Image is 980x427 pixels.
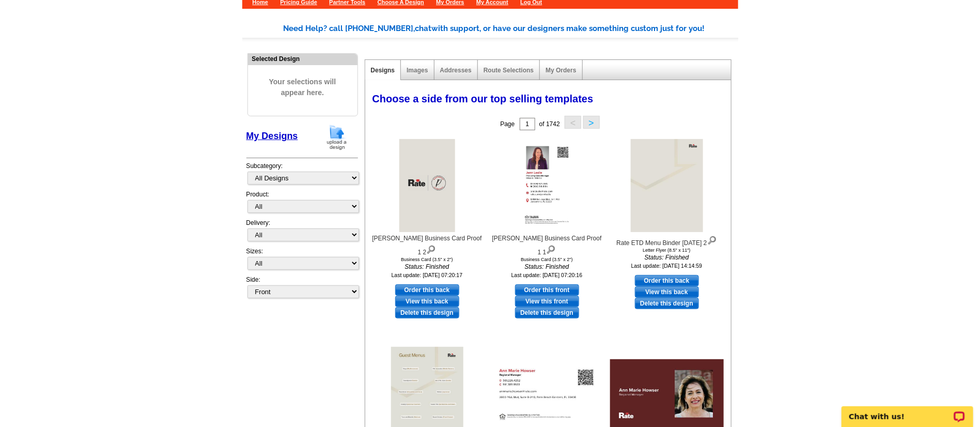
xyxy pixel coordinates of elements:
[395,307,459,318] a: Delete this design
[610,234,724,248] div: Rate ETD Menu Binder [DATE] 2
[610,248,724,253] div: Letter Flyer (8.5" x 11")
[370,234,484,257] div: [PERSON_NAME] Business Card Proof 1 2
[490,234,604,257] div: [PERSON_NAME] Business Card Proof 1 1
[490,262,604,271] i: Status: Finished
[511,272,583,278] small: Last update: [DATE] 07:20:16
[635,298,699,309] a: Delete this design
[546,243,556,254] img: view design details
[371,67,395,74] a: Designs
[407,67,428,74] a: Images
[392,272,463,278] small: Last update: [DATE] 07:20:17
[399,139,455,232] img: Jenn Leslie Business Card Proof 1 2
[440,67,472,74] a: Addresses
[583,116,600,129] button: >
[835,394,980,427] iframe: LiveChat chat widget
[610,253,724,262] i: Status: Finished
[395,296,459,307] a: View this back
[415,24,432,33] span: chat
[630,139,703,232] img: Rate ETD Menu Binder 9-9-25 2
[490,257,604,262] div: Business Card (3.5" x 2")
[323,124,350,150] img: upload-design
[246,190,358,218] div: Product:
[635,275,699,286] a: use this design
[565,116,581,129] button: <
[246,161,358,190] div: Subcategory:
[539,120,560,128] span: of 1742
[256,66,350,109] span: Your selections will appear here.
[546,67,576,74] a: My Orders
[370,262,484,271] i: Status: Finished
[515,296,579,307] a: View this front
[519,139,574,232] img: Jenn Leslie Business Card Proof 1 1
[248,54,357,64] div: Selected Design
[707,234,717,245] img: view design details
[246,218,358,247] div: Delivery:
[484,67,534,74] a: Route Selections
[246,275,358,299] div: Side:
[515,284,579,296] a: use this design
[284,23,738,35] div: Need Help? call [PHONE_NUMBER], with support, or have our designers make something custom just fo...
[395,284,459,296] a: use this design
[635,286,699,298] a: View this back
[246,131,298,141] a: My Designs
[631,263,703,269] small: Last update: [DATE] 14:14:59
[246,247,358,275] div: Sizes:
[515,307,579,318] a: Delete this design
[372,93,594,104] span: Choose a side from our top selling templates
[370,257,484,262] div: Business Card (3.5" x 2")
[500,120,515,128] span: Page
[426,243,436,254] img: view design details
